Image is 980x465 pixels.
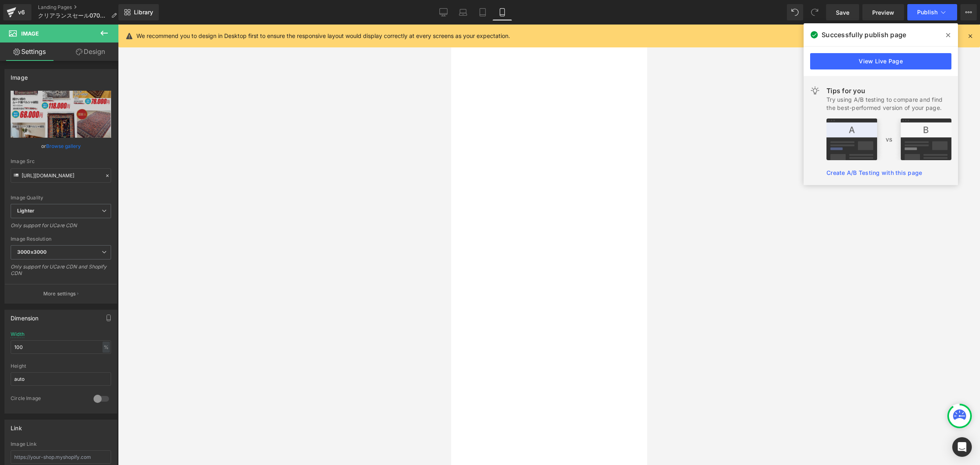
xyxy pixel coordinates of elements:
[11,159,111,164] div: Image Src
[11,340,111,354] input: auto
[61,42,120,61] a: Design
[5,284,117,303] button: More settings
[907,4,957,20] button: Publish
[11,310,39,322] div: Dimension
[21,30,39,37] span: Image
[492,4,512,20] a: Mobile
[826,169,922,176] a: Create A/B Testing with this page
[826,86,951,96] div: Tips for you
[11,264,111,282] div: Only support for UCare CDN and Shopify CDN
[11,331,24,337] div: Width
[46,139,81,153] a: Browse gallery
[917,9,938,16] span: Publish
[960,4,977,20] button: More
[11,363,111,369] div: Height
[11,441,111,447] div: Image Link
[43,290,76,297] p: More settings
[11,69,28,81] div: Image
[11,395,85,404] div: Circle Image
[862,4,904,20] a: Preview
[11,372,111,386] input: auto
[826,118,951,160] img: tip.png
[453,4,473,20] a: Laptop
[17,208,34,214] b: Lighter
[136,31,510,40] p: We recommend you to design in Desktop first to ensure the responsive layout would display correct...
[11,420,22,431] div: Link
[836,8,849,17] span: Save
[134,9,153,16] span: Library
[872,8,894,17] span: Preview
[3,4,31,20] a: v6
[810,53,951,69] a: View Live Page
[38,12,108,19] span: クリアランスセール070830
[826,96,951,112] div: Try using A/B testing to compare and find the best-performed version of your page.
[11,450,111,464] input: https://your-shop.myshopify.com
[11,222,111,234] div: Only support for UCare CDN
[473,4,492,20] a: Tablet
[787,4,803,20] button: Undo
[11,195,111,201] div: Image Quality
[810,86,820,96] img: light.svg
[11,168,111,183] input: Link
[952,437,972,457] div: Open Intercom Messenger
[822,30,906,40] span: Successfully publish page
[102,342,110,353] div: %
[16,7,27,18] div: v6
[434,4,453,20] a: Desktop
[118,4,159,20] a: New Library
[11,142,111,150] div: or
[11,236,111,242] div: Image Resolution
[38,4,123,11] a: Landing Pages
[806,4,823,20] button: Redo
[17,249,47,255] b: 3000x3000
